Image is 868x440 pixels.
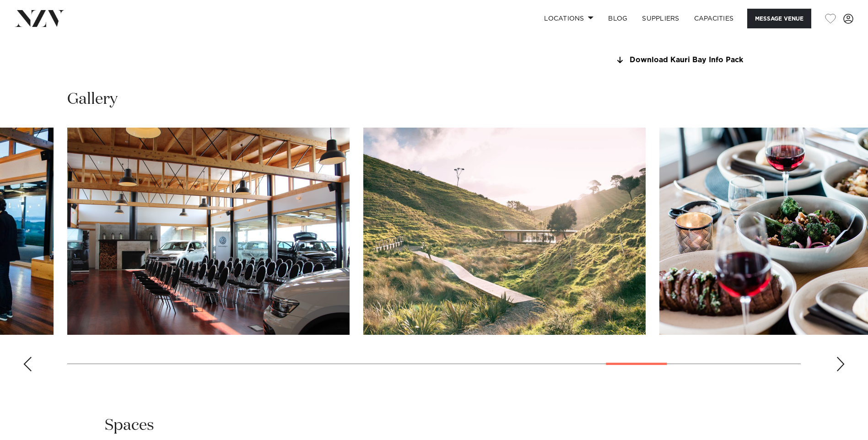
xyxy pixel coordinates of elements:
[15,10,65,27] img: nzv-logo.png
[537,9,601,28] a: Locations
[105,415,154,436] h2: Spaces
[601,9,635,28] a: BLOG
[67,89,118,110] h2: Gallery
[747,9,811,28] button: Message Venue
[615,56,764,64] a: Download Kauri Bay Info Pack
[67,128,350,335] swiper-slide: 23 / 30
[363,128,646,335] swiper-slide: 24 / 30
[635,9,686,28] a: SUPPLIERS
[687,9,741,28] a: Capacities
